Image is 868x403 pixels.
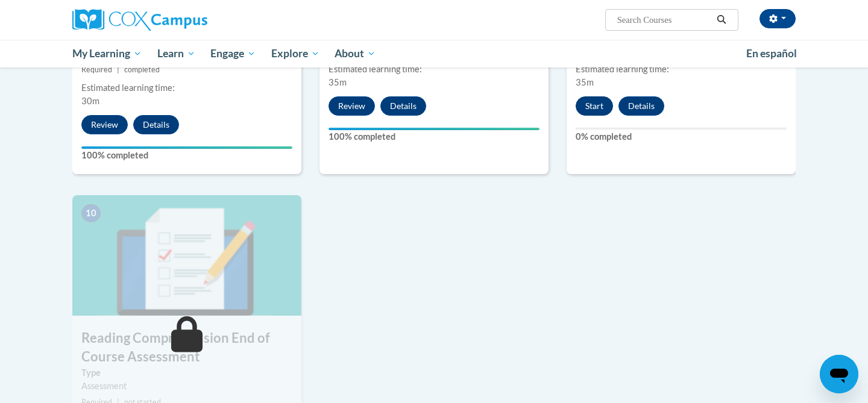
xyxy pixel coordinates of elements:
[81,96,99,106] span: 30m
[54,40,814,67] div: Main menu
[64,40,149,67] a: My Learning
[81,380,292,393] div: Assessment
[263,40,327,67] a: Explore
[81,204,101,222] span: 10
[117,65,119,74] span: |
[746,47,797,60] span: En español
[576,77,594,87] span: 35m
[124,65,160,74] span: completed
[72,9,207,31] img: Cox Campus
[820,355,858,393] iframe: Button to launch messaging window
[616,13,712,27] input: Search Courses
[329,96,375,116] button: Review
[210,46,256,61] span: Engage
[576,96,613,116] button: Start
[72,195,301,316] img: Course Image
[81,366,292,380] label: Type
[81,146,292,149] div: Your progress
[712,13,731,27] button: Search
[576,63,787,76] div: Estimated learning time:
[329,128,539,130] div: Your progress
[327,40,384,67] a: About
[329,77,347,87] span: 35m
[81,115,128,134] button: Review
[72,46,142,61] span: My Learning
[81,149,292,162] label: 100% completed
[329,130,539,143] label: 100% completed
[81,65,112,74] span: Required
[329,63,539,76] div: Estimated learning time:
[72,329,301,366] h3: Reading Comprehension End of Course Assessment
[149,40,203,67] a: Learn
[157,46,195,61] span: Learn
[380,96,426,116] button: Details
[759,9,796,28] button: Account Settings
[576,130,787,143] label: 0% completed
[335,46,376,61] span: About
[81,81,292,95] div: Estimated learning time:
[203,40,263,67] a: Engage
[271,46,319,61] span: Explore
[618,96,664,116] button: Details
[133,115,179,134] button: Details
[72,9,301,31] a: Cox Campus
[738,41,805,66] a: En español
